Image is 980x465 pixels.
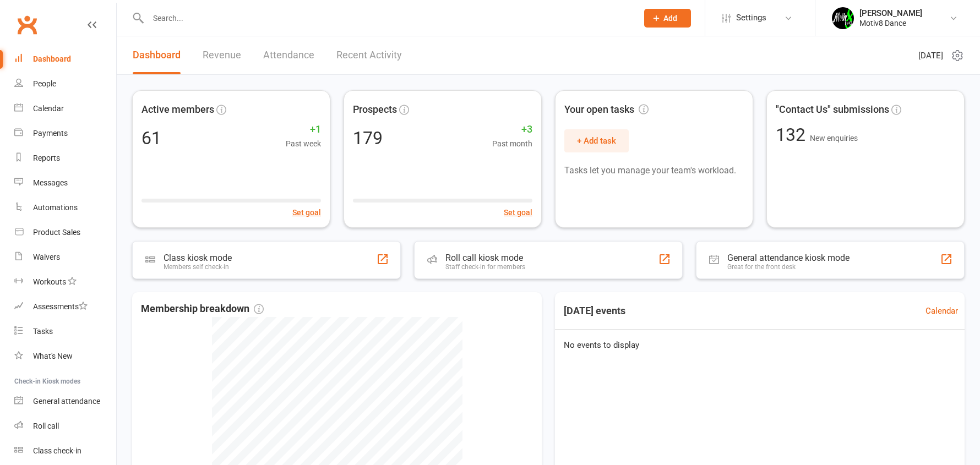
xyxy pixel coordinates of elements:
[33,327,53,336] div: Tasks
[727,263,850,271] div: Great for the front desk
[564,102,649,118] span: Your open tasks
[14,146,116,171] a: Reports
[33,54,71,63] div: Dashboard
[33,397,100,406] div: General attendance
[33,129,68,138] div: Payments
[736,6,766,30] span: Settings
[663,14,677,23] span: Add
[14,270,116,294] a: Workouts
[33,302,88,311] div: Assessments
[164,253,232,263] div: Class kiosk mode
[14,72,116,96] a: People
[564,163,744,178] p: Tasks let you manage your team's workload.
[14,96,116,121] a: Calendar
[286,122,321,138] span: +1
[551,330,969,360] div: No events to display
[776,124,810,145] span: 132
[33,422,59,430] div: Roll call
[727,253,850,263] div: General attendance kiosk mode
[14,414,116,439] a: Roll call
[555,301,634,321] h3: [DATE] events
[33,228,80,237] div: Product Sales
[33,277,66,286] div: Workouts
[504,206,532,218] button: Set goal
[286,138,321,150] span: Past week
[14,344,116,369] a: What's New
[445,263,525,271] div: Staff check-in for members
[263,36,314,74] a: Attendance
[14,389,116,414] a: General attendance kiosk mode
[353,102,397,118] span: Prospects
[33,154,60,162] div: Reports
[776,102,889,118] span: "Contact Us" submissions
[14,245,116,270] a: Waivers
[14,319,116,344] a: Tasks
[133,36,181,74] a: Dashboard
[33,104,64,113] div: Calendar
[14,439,116,463] a: Class kiosk mode
[13,11,41,39] a: Clubworx
[492,122,532,138] span: +3
[810,134,858,143] span: New enquiries
[14,220,116,245] a: Product Sales
[33,253,60,261] div: Waivers
[644,9,691,28] button: Add
[564,129,629,152] button: + Add task
[859,8,922,18] div: [PERSON_NAME]
[832,7,854,29] img: thumb_image1679272194.png
[292,206,321,218] button: Set goal
[145,10,630,26] input: Search...
[14,294,116,319] a: Assessments
[203,36,241,74] a: Revenue
[918,49,943,62] span: [DATE]
[14,121,116,146] a: Payments
[445,253,525,263] div: Roll call kiosk mode
[141,129,161,147] div: 61
[33,203,78,212] div: Automations
[353,129,383,147] div: 179
[33,178,68,187] div: Messages
[925,304,958,318] a: Calendar
[14,47,116,72] a: Dashboard
[33,446,81,455] div: Class check-in
[141,301,264,317] span: Membership breakdown
[164,263,232,271] div: Members self check-in
[859,18,922,28] div: Motiv8 Dance
[33,79,56,88] div: People
[14,195,116,220] a: Automations
[336,36,402,74] a: Recent Activity
[14,171,116,195] a: Messages
[33,352,73,360] div: What's New
[141,102,214,118] span: Active members
[492,138,532,150] span: Past month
